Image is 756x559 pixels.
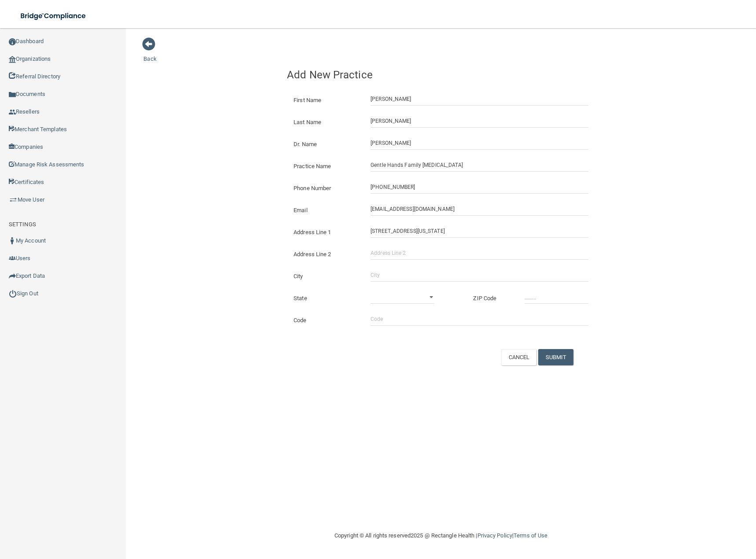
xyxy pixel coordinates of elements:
[287,205,364,216] label: Email
[604,496,745,532] iframe: Drift Widget Chat Controller
[9,38,16,45] img: ic_dashboard_dark.d01f4a41.png
[477,532,512,539] a: Privacy Policy
[287,315,364,326] label: Code
[9,56,16,63] img: organization-icon.f8decf85.png
[280,522,602,550] div: Copyright © All rights reserved 2025 @ Rectangle Health | |
[287,69,595,81] h4: Add New Practice
[371,136,588,150] input: Doctor Name
[13,7,94,25] img: bridge_compliance_login_screen.278c3ca4.svg
[371,313,588,326] input: Code
[287,139,364,150] label: Dr. Name
[9,290,17,298] img: ic_power_dark.7ecde6b1.png
[371,202,588,216] input: Email
[371,158,588,172] input: Practice Name
[287,95,364,106] label: First Name
[9,255,16,262] img: icon-users.e205127d.png
[514,532,547,539] a: Terms of Use
[287,227,364,238] label: Address Line 1
[525,291,588,304] input: _____
[9,195,18,204] img: briefcase.64adab9b.png
[9,272,16,279] img: icon-export.b9366987.png
[371,268,588,282] input: City
[371,224,588,238] input: Address Line 1
[287,117,364,128] label: Last Name
[287,161,364,172] label: Practice Name
[466,293,518,304] label: ZIP Code
[9,237,16,244] img: ic_user_dark.df1a06c3.png
[287,271,364,282] label: City
[9,219,36,230] label: SETTINGS
[371,180,588,194] input: (___) ___-____
[143,45,156,62] a: Back
[9,91,16,98] img: icon-documents.8dae5593.png
[287,249,364,260] label: Address Line 2
[287,293,364,304] label: State
[371,114,588,128] input: Last Name
[287,183,364,194] label: Phone Number
[538,349,574,365] button: SUBMIT
[9,109,16,116] img: ic_reseller.de258add.png
[371,246,588,260] input: Address Line 2
[501,349,537,365] button: CANCEL
[371,92,588,106] input: First Name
